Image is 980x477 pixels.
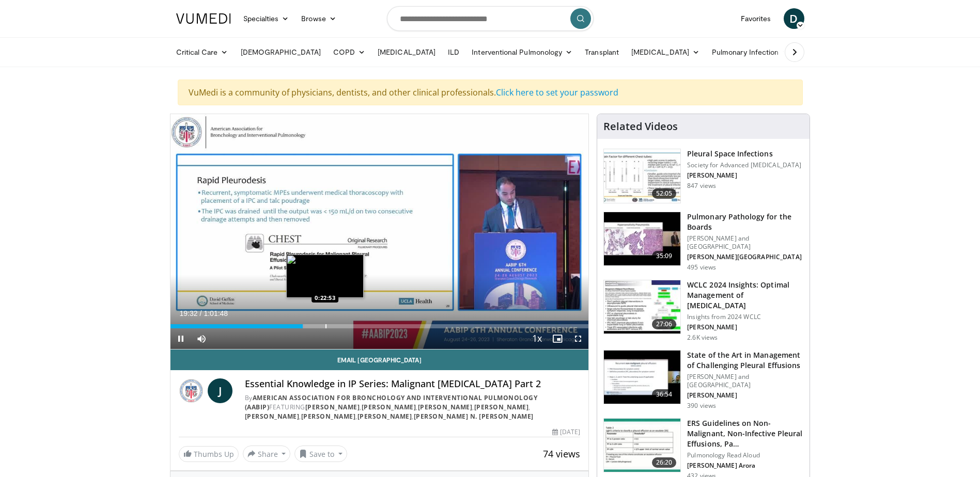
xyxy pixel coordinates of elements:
[604,212,680,266] img: fb57aec0-15a0-4ba7-a3d2-46a55252101d.150x105_q85_crop-smart_upscale.jpg
[687,462,803,470] p: [PERSON_NAME] Arora
[176,13,231,24] img: VuMedi Logo
[687,182,716,190] p: 847 views
[784,8,804,29] a: D
[687,263,716,272] p: 495 views
[204,309,228,317] span: 1:01:48
[687,350,803,371] h3: State of the Art in Management of Challenging Pleural Effusions
[245,393,581,421] div: By FEATURING , , , , , , ,
[687,391,803,400] p: [PERSON_NAME]
[625,42,706,62] a: [MEDICAL_DATA]
[327,42,371,62] a: COPD
[579,42,625,62] a: Transplant
[243,446,291,462] button: Share
[687,402,716,410] p: 390 views
[526,328,547,349] button: Playback Rate
[603,149,803,203] a: 52:05 Pleural Space Infections Society for Advanced [MEDICAL_DATA] [PERSON_NAME] 847 views
[191,328,212,349] button: Mute
[170,42,235,62] a: Critical Care
[442,42,465,62] a: ILD
[603,212,803,272] a: 35:09 Pulmonary Pathology for the Boards [PERSON_NAME] and [GEOGRAPHIC_DATA] [PERSON_NAME][GEOGRA...
[687,212,803,232] h3: Pulmonary Pathology for the Boards
[603,280,803,342] a: 27:06 WCLC 2024 Insights: Optimal Management of [MEDICAL_DATA] Insights from 2024 WCLC [PERSON_NA...
[362,403,416,411] a: [PERSON_NAME]
[245,412,300,421] a: [PERSON_NAME]
[568,328,588,349] button: Fullscreen
[170,114,589,349] video-js: Video Player
[295,8,343,29] a: Browse
[465,42,579,62] a: Interventional Pulmonology
[179,378,204,403] img: American Association for Bronchology and Interventional Pulmonology (AABIP)
[245,393,538,411] a: American Association for Bronchology and Interventional Pulmonology (AABIP)
[179,446,239,462] a: Thumbs Up
[387,6,594,31] input: Search topics, interventions
[418,403,473,411] a: [PERSON_NAME]
[687,280,803,311] h3: WCLC 2024 Insights: Optimal Management of [MEDICAL_DATA]
[603,350,803,410] a: 36:54 State of the Art in Management of Challenging Pleural Effusions [PERSON_NAME] and [GEOGRAPH...
[208,378,232,403] a: J
[305,403,360,411] a: [PERSON_NAME]
[687,373,803,389] p: [PERSON_NAME] and [GEOGRAPHIC_DATA]
[652,188,677,199] span: 52:05
[235,42,327,62] a: [DEMOGRAPHIC_DATA]
[414,412,534,421] a: [PERSON_NAME] N. [PERSON_NAME]
[286,255,364,298] img: image.jpeg
[687,313,803,321] p: Insights from 2024 WCLC
[687,149,801,159] h3: Pleural Space Infections
[706,42,795,62] a: Pulmonary Infection
[687,234,803,251] p: [PERSON_NAME] and [GEOGRAPHIC_DATA]
[237,8,295,29] a: Specialties
[604,419,680,472] img: 31eba31b-0c8b-490d-b502-8f3489415af0.150x105_q85_crop-smart_upscale.jpg
[652,319,677,329] span: 27:06
[687,161,801,169] p: Society for Advanced [MEDICAL_DATA]
[603,120,678,133] h4: Related Videos
[170,349,589,370] a: Email [GEOGRAPHIC_DATA]
[552,427,580,437] div: [DATE]
[604,280,680,334] img: 3a403bee-3229-45b3-a430-6154aa75147a.150x105_q85_crop-smart_upscale.jpg
[547,328,568,349] button: Enable picture-in-picture mode
[687,171,801,180] p: [PERSON_NAME]
[170,328,191,349] button: Pause
[652,389,677,400] span: 36:54
[245,378,581,390] h4: Essential Knowledge in IP Series: Malignant [MEDICAL_DATA] Part 2
[687,323,803,331] p: [PERSON_NAME]
[687,451,803,459] p: Pulmonology Read Aloud
[496,87,618,98] a: Click here to set your password
[735,8,777,29] a: Favorites
[200,309,202,317] span: /
[543,448,580,460] span: 74 views
[652,457,677,468] span: 26:20
[652,251,677,261] span: 35:09
[294,446,347,462] button: Save to
[604,351,680,404] img: 35da1b2e-e06e-46cd-91b6-ae21797a2035.150x105_q85_crop-smart_upscale.jpg
[687,418,803,449] h3: ERS Guidelines on Non-Malignant, Non-Infective Pleural Effusions, Pa…
[180,309,198,317] span: 19:32
[178,79,803,105] div: VuMedi is a community of physicians, dentists, and other clinical professionals.
[170,324,589,328] div: Progress Bar
[371,42,442,62] a: [MEDICAL_DATA]
[687,333,718,342] p: 2.6K views
[357,412,412,421] a: [PERSON_NAME]
[604,149,680,203] img: c3619b51-c3a0-49e4-9a95-3f69edafa347.150x105_q85_crop-smart_upscale.jpg
[474,403,529,411] a: [PERSON_NAME]
[687,253,803,261] p: [PERSON_NAME][GEOGRAPHIC_DATA]
[301,412,356,421] a: [PERSON_NAME]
